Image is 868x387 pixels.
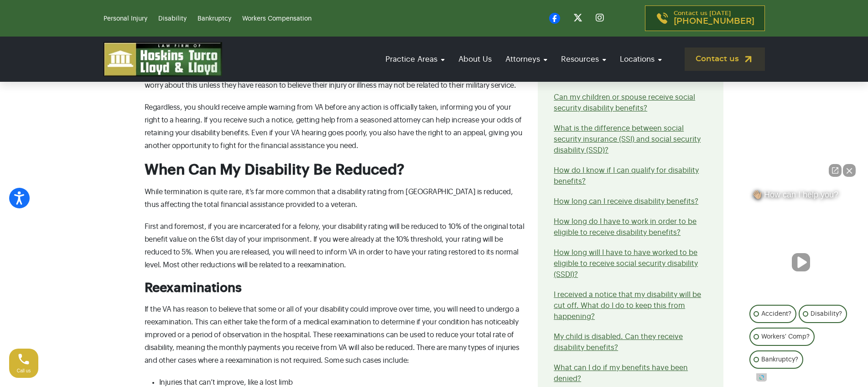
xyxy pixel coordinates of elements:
a: Workers Compensation [242,16,312,22]
p: Regardless, you should receive ample warning from VA before any action is officially taken, infor... [145,101,527,152]
a: I received a notice that my disability will be cut off. What do I do to keep this from happening? [554,291,701,320]
a: Attorneys [501,46,552,72]
a: Practice Areas [381,46,449,72]
a: Locations [615,46,666,72]
a: Resources [556,46,611,72]
button: Close Intaker Chat Widget [843,164,856,177]
a: My child is disabled. Can they receive disability benefits? [554,333,683,351]
p: Accident? [761,308,791,319]
img: logo [104,42,222,76]
p: Workers' Comp? [761,331,810,342]
span: [PHONE_NUMBER] [674,17,754,26]
a: What is the difference between social security insurance (SSI) and social security disability (SSD)? [554,125,701,154]
p: Bankruptcy? [761,354,798,365]
a: Personal Injury [104,16,147,22]
a: Contact us [DATE][PHONE_NUMBER] [645,5,765,31]
span: Call us [17,368,31,373]
div: 👋🏼 How can I help you? [747,190,854,204]
a: How do I know if I can qualify for disability benefits? [554,167,699,185]
p: Disability? [811,308,842,319]
p: First and foremost, if you are incarcerated for a felony, your disability rating will be reduced ... [145,220,527,271]
button: Unmute video [792,253,810,271]
a: Open intaker chat [756,373,767,382]
h2: When Can My Disability Be Reduced? [145,161,527,179]
a: Contact us [685,48,765,71]
a: Disability [158,16,187,22]
h3: Reexaminations [145,281,527,296]
a: How long do I have to work in order to be eligible to receive disability benefits? [554,218,696,236]
a: About Us [454,46,496,72]
p: While termination is quite rare, it’s far more common that a disability rating from [GEOGRAPHIC_D... [145,186,527,211]
p: Contact us [DATE] [674,11,754,26]
a: Can my children or spouse receive social security disability benefits? [554,94,695,112]
a: Bankruptcy [198,16,231,22]
p: If the VA has reason to believe that some or all of your disability could improve over time, you ... [145,303,527,367]
a: What can I do if my benefits have been denied? [554,364,688,382]
a: How long can I receive disability benefits? [554,198,698,205]
a: How long will I have to have worked to be eligible to receive social security disability (SSDI)? [554,249,698,278]
a: Open direct chat [829,164,842,177]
